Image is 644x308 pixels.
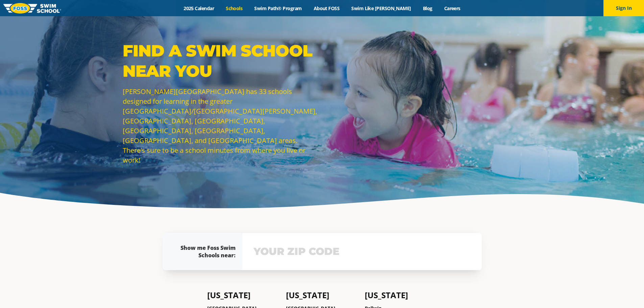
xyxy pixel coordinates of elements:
a: About FOSS [308,5,345,11]
h4: [US_STATE] [365,290,437,300]
a: Swim Like [PERSON_NAME] [345,5,417,11]
img: FOSS Swim School Logo [3,3,61,14]
h4: [US_STATE] [286,290,358,300]
a: 2025 Calendar [178,5,220,11]
h4: [US_STATE] [207,290,279,300]
a: Swim Path® Program [248,5,308,11]
p: [PERSON_NAME][GEOGRAPHIC_DATA] has 33 schools designed for learning in the greater [GEOGRAPHIC_DA... [123,87,319,165]
a: Blog [417,5,438,11]
a: Careers [438,5,466,11]
p: Find a Swim School Near You [123,41,319,81]
a: Schools [220,5,248,11]
input: YOUR ZIP CODE [252,242,472,261]
div: Show me Foss Swim Schools near: [176,244,236,259]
